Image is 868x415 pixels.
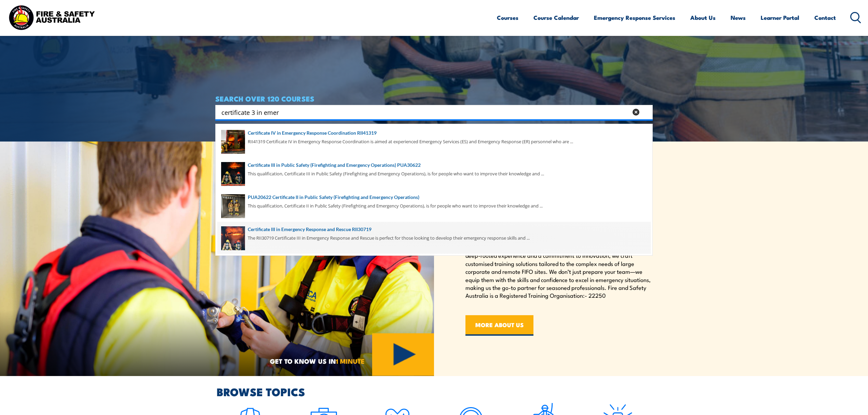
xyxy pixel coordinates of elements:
[270,358,365,364] span: GET TO KNOW US IN
[761,9,799,27] a: Learner Portal
[497,9,518,27] a: Courses
[814,9,836,27] a: Contact
[217,387,673,396] h2: BROWSE TOPICS
[223,107,629,117] form: Search form
[690,9,716,27] a: About Us
[533,9,579,27] a: Course Calendar
[731,9,746,27] a: News
[221,129,647,137] a: Certificate IV in Emergency Response Coordination RII41319
[221,107,628,117] input: Search input
[215,95,653,102] h4: SEARCH OVER 120 COURSES
[221,193,647,201] a: PUA20622 Certificate II in Public Safety (Firefighting and Emergency Operations)
[465,315,533,336] a: MORE ABOUT US
[465,236,653,299] p: We are recognised for our expertise in safety training and emergency response, serving Australia’...
[594,9,675,27] a: Emergency Response Services
[336,356,365,366] strong: 1 MINUTE
[641,107,650,117] button: Search magnifier button
[221,161,647,169] a: Certificate III in Public Safety (Firefighting and Emergency Operations) PUA30622
[221,226,647,233] a: Certificate III in Emergency Response and Rescue RII30719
